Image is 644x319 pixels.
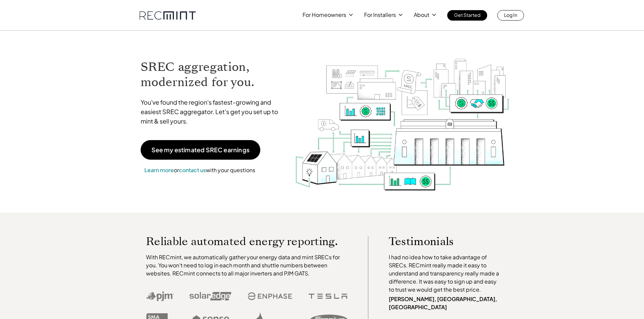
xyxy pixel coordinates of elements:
p: [PERSON_NAME], [GEOGRAPHIC_DATA], [GEOGRAPHIC_DATA] [389,295,502,311]
p: Reliable automated energy reporting. [146,236,348,246]
p: With RECmint, we automatically gather your energy data and mint SRECs for you. You won't need to ... [146,253,348,277]
p: Get Started [454,10,480,20]
img: RECmint value cycle [294,41,510,192]
p: Testimonials [389,236,490,246]
a: Log In [497,10,524,21]
p: For Homeowners [303,10,346,20]
a: contact us [179,166,206,174]
h1: SREC aggregation, modernized for you. [141,59,285,90]
p: About [414,10,429,20]
p: I had no idea how to take advantage of SRECs. RECmint really made it easy to understand and trans... [389,253,502,294]
p: You've found the region's fastest-growing and easiest SREC aggregator. Let's get you set up to mi... [141,98,285,126]
p: or with your questions [141,166,259,175]
a: See my estimated SREC earnings [141,140,260,160]
a: Learn more [144,166,174,174]
a: Get Started [447,10,487,21]
p: See my estimated SREC earnings [151,147,249,153]
p: Log In [504,10,517,20]
p: For Installers [364,10,396,20]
